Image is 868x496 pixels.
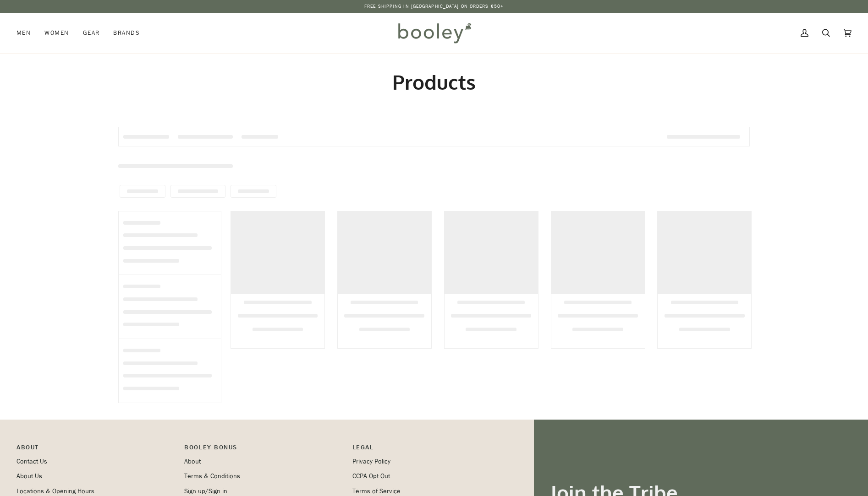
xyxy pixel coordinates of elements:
a: About Us [16,472,42,480]
a: Terms & Conditions [184,472,240,480]
span: Brands [113,28,140,38]
a: Brands [106,13,147,53]
a: Contact Us [16,457,47,466]
p: Pipeline_Footer Main [16,442,175,457]
a: Sign up/Sign in [184,487,227,496]
a: Women [38,13,76,53]
a: Gear [76,13,107,53]
p: Pipeline_Footer Sub [352,442,511,457]
a: Locations & Opening Hours [16,487,94,496]
a: About [184,457,201,466]
span: Gear [83,28,100,38]
img: Booley [394,20,474,46]
span: Men [16,28,31,38]
p: Booley Bonus [184,442,343,457]
a: Terms of Service [352,487,401,496]
a: CCPA Opt Out [352,472,390,480]
p: Free Shipping in [GEOGRAPHIC_DATA] on Orders €50+ [364,3,504,10]
span: Women [44,28,69,38]
h1: Products [118,70,750,95]
a: Men [16,13,38,53]
a: Privacy Policy [352,457,390,466]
